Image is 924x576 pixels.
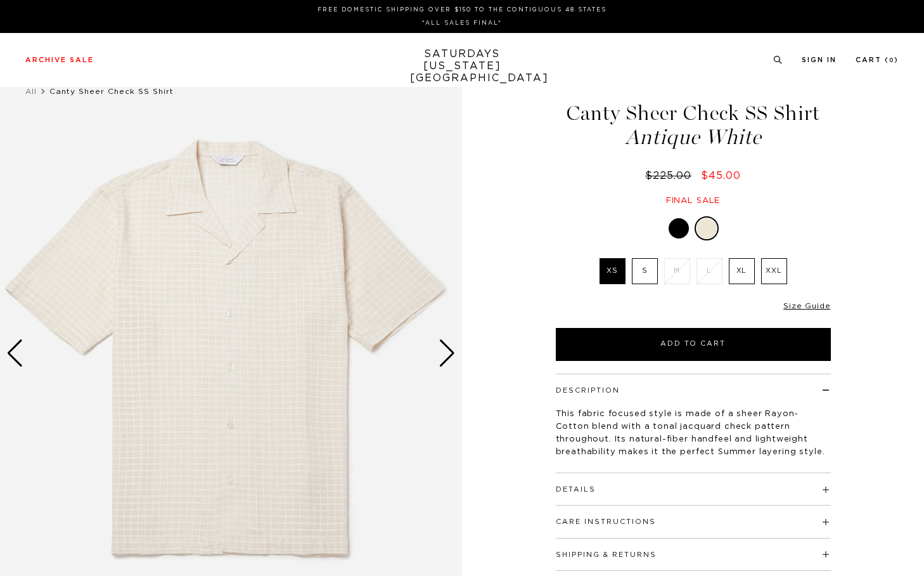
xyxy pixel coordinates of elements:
[25,88,37,95] a: All
[632,258,658,284] label: S
[556,551,657,558] button: Shipping & Returns
[701,171,741,181] span: $45.00
[783,302,830,310] a: Size Guide
[6,339,23,367] div: Previous slide
[30,5,894,15] p: FREE DOMESTIC SHIPPING OVER $150 TO THE CONTIGUOUS 48 STATES
[761,258,787,284] label: XXL
[889,58,894,63] small: 0
[856,56,899,63] a: Cart (0)
[802,56,837,63] a: Sign In
[410,48,515,84] a: SATURDAYS[US_STATE][GEOGRAPHIC_DATA]
[554,103,833,148] h1: Canty Sheer Check SS Shirt
[600,258,626,284] label: XS
[30,18,894,28] p: *ALL SALES FINAL*
[645,171,696,181] del: $225.00
[25,56,94,63] a: Archive Sale
[49,88,174,95] span: Canty Sheer Check SS Shirt
[556,328,831,361] button: Add to Cart
[554,127,833,148] span: Antique White
[556,387,620,394] button: Description
[729,258,755,284] label: XL
[556,408,831,459] p: This fabric focused style is made of a sheer Rayon-Cotton blend with a tonal jacquard check patte...
[439,339,456,367] div: Next slide
[556,486,596,493] button: Details
[556,518,656,525] button: Care Instructions
[554,195,833,206] div: Final sale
